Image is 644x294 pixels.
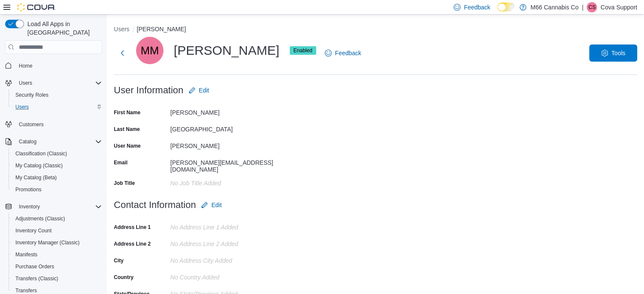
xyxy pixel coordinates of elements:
label: Last Name [114,126,140,133]
a: Inventory Manager (Classic) [12,238,83,248]
div: Cova Support [587,2,597,12]
div: [PERSON_NAME] [170,106,285,116]
button: Users [2,77,105,89]
button: Promotions [9,184,105,196]
a: Manifests [12,249,41,260]
span: Adjustments (Classic) [15,215,65,222]
span: Adjustments (Classic) [12,214,102,224]
span: Promotions [15,186,42,193]
div: No Address City added [170,254,285,264]
div: No Address Line 2 added [170,237,285,247]
a: Transfers (Classic) [12,273,62,284]
div: [PERSON_NAME] [170,139,285,149]
label: City [114,257,124,264]
button: Customers [2,118,105,131]
p: M66 Cannabis Co [531,2,579,12]
div: No Address Line 1 added [170,220,285,231]
span: My Catalog (Beta) [15,174,57,181]
div: Mike Messina [136,37,163,64]
button: Inventory [2,201,105,213]
button: Users [15,78,36,88]
p: Cova Support [600,2,637,12]
button: Transfers (Classic) [9,273,105,285]
span: Classification (Classic) [15,150,67,157]
span: Customers [19,121,44,128]
span: Classification (Classic) [12,148,102,159]
span: Inventory Count [12,226,102,236]
span: CS [588,2,596,12]
button: Classification (Classic) [9,148,105,160]
span: Manifests [12,249,102,260]
label: Address Line 1 [114,224,151,231]
button: Security Roles [9,89,105,101]
span: Promotions [12,184,102,195]
button: Tools [589,45,637,62]
button: Home [2,59,105,71]
span: Feedback [335,49,361,57]
label: Email [114,159,128,166]
span: Inventory Manager (Classic) [15,239,80,246]
button: Users [114,26,130,33]
span: Edit [199,86,209,95]
div: [PERSON_NAME] [136,37,316,64]
span: Inventory Manager (Classic) [12,238,102,248]
span: Catalog [15,137,102,147]
span: Users [12,102,102,112]
span: My Catalog (Classic) [15,162,63,169]
button: Inventory Count [9,225,105,237]
span: My Catalog (Beta) [12,172,102,183]
span: Inventory Count [15,227,52,234]
span: Tools [611,49,626,57]
h3: Contact Information [114,200,196,210]
span: Catalog [19,138,36,145]
span: Users [19,80,32,86]
button: Adjustments (Classic) [9,213,105,225]
button: Edit [185,82,213,99]
button: Inventory [15,202,43,212]
a: Promotions [12,184,45,195]
label: First Name [114,109,140,116]
span: Home [19,62,33,69]
a: Adjustments (Classic) [12,214,68,224]
span: Dark Mode [497,12,498,12]
span: Feedback [464,3,490,12]
p: | [582,2,584,12]
button: Purchase Orders [9,261,105,273]
span: Transfers (Classic) [15,275,58,282]
button: Edit [198,196,225,214]
a: Security Roles [12,90,52,100]
button: My Catalog (Classic) [9,160,105,172]
input: Dark Mode [497,3,515,12]
label: Address Line 2 [114,241,151,247]
a: Users [12,102,32,112]
span: Purchase Orders [12,261,102,272]
button: My Catalog (Beta) [9,172,105,184]
label: User Name [114,143,141,149]
span: Manifests [15,251,37,258]
span: Inventory [19,203,40,210]
button: [PERSON_NAME] [137,26,186,33]
a: Home [15,61,36,71]
img: Cova [17,3,56,12]
span: My Catalog (Classic) [12,160,102,171]
div: [GEOGRAPHIC_DATA] [170,122,285,133]
a: Classification (Classic) [12,148,71,159]
label: Country [114,274,134,281]
span: Purchase Orders [15,263,54,270]
button: Manifests [9,249,105,261]
span: Users [15,104,29,110]
nav: An example of EuiBreadcrumbs [114,25,637,35]
span: Customers [15,119,102,130]
span: Inventory [15,202,102,212]
h3: User Information [114,85,184,95]
button: Inventory Manager (Classic) [9,237,105,249]
span: Security Roles [15,92,48,98]
span: Home [15,60,102,71]
span: Users [15,78,102,88]
a: Customers [15,119,47,130]
div: No Job Title added [170,176,285,187]
span: Security Roles [12,90,102,100]
button: Users [9,101,105,113]
label: Job Title [114,180,135,187]
span: MM [141,37,159,64]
